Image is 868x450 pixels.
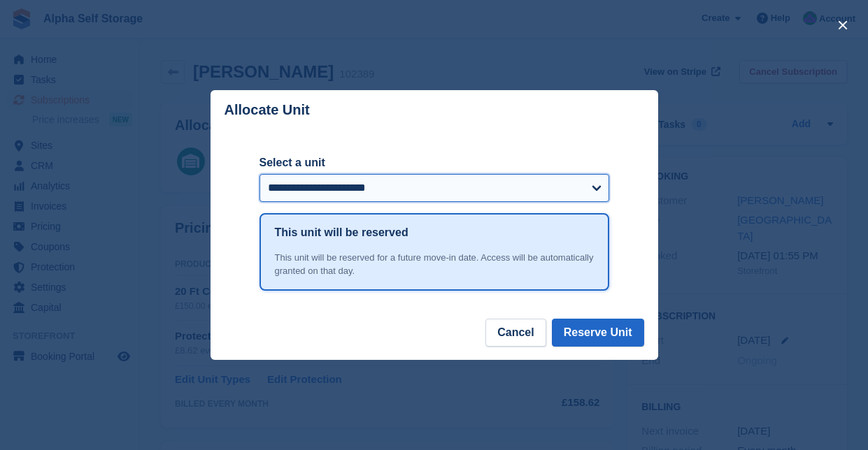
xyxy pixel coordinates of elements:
[275,251,594,278] div: This unit will be reserved for a future move-in date. Access will be automatically granted on tha...
[225,102,310,118] p: Allocate Unit
[832,14,854,36] button: close
[485,319,546,347] button: Cancel
[275,224,408,241] h1: This unit will be reserved
[259,154,609,171] label: Select a unit
[552,319,644,347] button: Reserve Unit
